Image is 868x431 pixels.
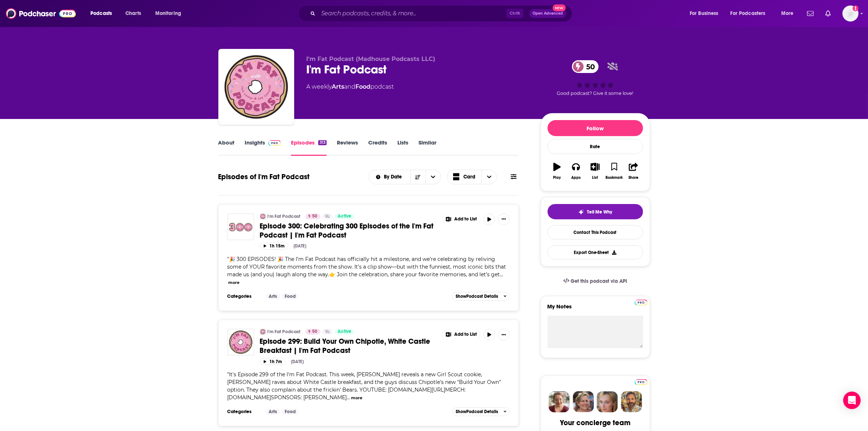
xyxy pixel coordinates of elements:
button: open menu [685,8,728,19]
a: Pro website [635,299,647,305]
a: I'm Fat Podcast [268,213,301,219]
button: Export One-Sheet [548,245,643,259]
h3: Categories [227,293,260,299]
span: " [227,371,501,401]
img: Episode 300: Celebrating 300 Episodes of the I'm Fat Podcast | I'm Fat Podcast [227,213,254,240]
a: InsightsPodchaser Pro [245,139,281,156]
img: I'm Fat Podcast [260,329,266,335]
svg: Add a profile image [853,5,859,11]
a: Food [282,409,299,415]
span: 50 [312,213,318,220]
button: Follow [548,120,643,136]
img: Podchaser Pro [635,379,647,385]
span: For Podcasters [731,8,766,19]
button: Choose View [447,170,497,184]
span: It's Episode 299 of the I'm Fat Podcast. This week, [PERSON_NAME] reveals a new Girl Scout cookie... [227,371,501,401]
span: For Business [690,8,719,19]
a: Arts [332,83,345,90]
a: Similar [419,139,436,156]
span: Good podcast? Give it some love! [557,91,634,96]
a: Food [356,83,371,90]
span: Add to List [454,216,477,222]
span: By Date [384,174,404,180]
a: 50 [305,329,320,335]
button: more [351,395,362,401]
span: 🎉 300 EPISODES! 🎉 The I’m Fat Podcast has officially hit a milestone, and we’re celebrating by re... [227,256,506,278]
button: tell me why sparkleTell Me Why [548,204,643,219]
span: Get this podcast via API [571,278,627,284]
a: Active [335,213,354,219]
a: Episode 300: Celebrating 300 Episodes of the I'm Fat Podcast | I'm Fat Podcast [260,222,437,240]
button: Show More Button [443,329,480,340]
a: 50 [305,213,320,219]
span: and [345,83,356,90]
img: I'm Fat Podcast [260,213,266,219]
a: Show notifications dropdown [822,7,834,20]
button: ShowPodcast Details [452,407,510,416]
button: open menu [369,174,410,180]
a: Credits [368,139,387,156]
a: 50 [572,60,599,73]
img: Podchaser Pro [635,300,647,305]
a: Podchaser - Follow, Share and Rate Podcasts [6,7,76,20]
img: Jon Profile [621,391,642,412]
img: User Profile [842,5,859,22]
div: Open Intercom Messenger [843,392,861,409]
div: Bookmark [606,176,623,180]
span: New [553,4,566,11]
span: Episode 299: Build Your Own Chipotle, White Castle Breakfast | I'm Fat Podcast [260,337,431,355]
span: More [781,8,794,19]
a: Episodes313 [291,139,326,156]
a: Arts [266,293,280,299]
div: Play [553,176,561,180]
span: Active [338,328,351,335]
img: I'm Fat Podcast [220,50,293,123]
div: Rate [548,139,643,154]
img: tell me why sparkle [578,209,584,215]
button: Bookmark [605,158,624,184]
a: Reviews [337,139,358,156]
span: I'm Fat Podcast (Madhouse Podcasts LLC) [307,55,436,62]
span: Card [463,174,475,180]
a: Charts [121,8,145,19]
button: open menu [425,170,441,184]
a: Food [282,293,299,299]
button: 1h 7m [260,358,285,365]
a: Get this podcast via API [557,272,633,290]
a: Show notifications dropdown [804,7,817,20]
div: List [592,176,598,180]
button: open menu [85,8,121,19]
span: Tell Me Why [587,209,612,215]
div: 313 [318,140,326,145]
h1: Episodes of I'm Fat Podcast [218,172,310,181]
a: Active [335,329,354,335]
span: Active [338,213,351,220]
button: List [585,158,604,184]
span: Charts [125,8,141,19]
span: 50 [579,60,599,73]
button: Show More Button [498,213,510,225]
div: Your concierge team [560,418,630,427]
img: Barbara Profile [573,391,594,412]
button: Play [548,158,567,184]
a: I'm Fat Podcast [268,329,301,335]
img: Episode 299: Build Your Own Chipotle, White Castle Breakfast | I'm Fat Podcast [227,329,254,355]
span: Show Podcast Details [456,294,498,299]
div: Search podcasts, credits, & more... [305,5,579,22]
span: Ctrl K [506,9,523,18]
span: " [227,256,506,278]
button: more [228,280,240,286]
button: Show profile menu [842,5,859,22]
div: [DATE] [291,359,304,364]
img: Podchaser Pro [268,140,281,146]
span: Episode 300: Celebrating 300 Episodes of the I'm Fat Podcast | I'm Fat Podcast [260,222,434,240]
label: My Notes [548,303,643,316]
a: About [218,139,235,156]
img: Sydney Profile [549,391,570,412]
